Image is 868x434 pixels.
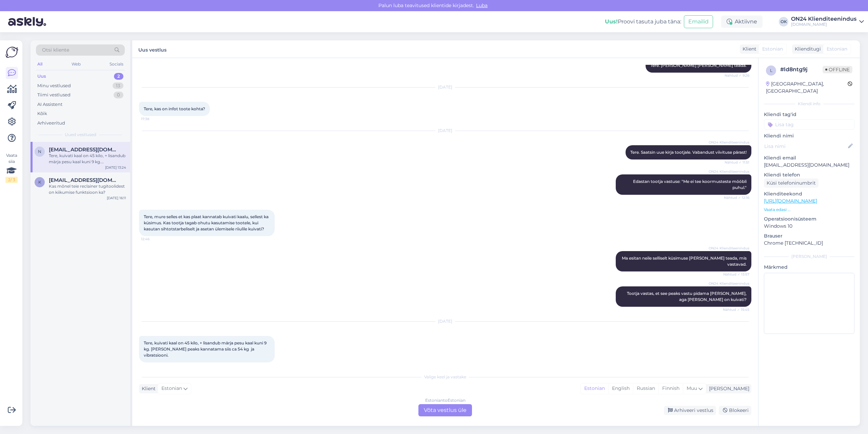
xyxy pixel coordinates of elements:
div: Russian [633,383,658,394]
div: AI Assistent [37,101,62,108]
span: Offline [823,66,852,73]
div: 0 [114,92,123,98]
div: [DATE] [139,318,751,324]
span: Nähtud ✓ 11:51 [724,160,749,165]
input: Lisa tag [764,119,854,130]
span: 13:24 [141,363,166,368]
span: Muu [687,385,697,391]
span: Ma esitan neile selliselt küsimuse [PERSON_NAME] teada, mis vastavad. [622,256,748,267]
span: Nähtud ✓ 13:57 [723,272,749,277]
div: 13 [113,82,123,89]
p: Vaata edasi ... [764,207,854,213]
div: [DATE] 16:11 [107,195,126,201]
div: All [36,60,44,69]
span: Tere, kas on infot toote kohta? [144,106,205,111]
span: Uued vestlused [65,132,96,138]
p: Kliendi telefon [764,171,854,178]
p: [EMAIL_ADDRESS][DOMAIN_NAME] [764,162,854,169]
div: Võta vestlus üle [418,404,472,416]
div: Tiimi vestlused [37,92,71,98]
p: Kliendi nimi [764,132,854,139]
a: ON24 Klienditeenindus[DOMAIN_NAME] [791,16,864,27]
a: [URL][DOMAIN_NAME] [764,198,817,204]
div: Aktiivne [721,16,763,28]
span: n [38,149,41,154]
div: [PERSON_NAME] [764,253,854,260]
div: Estonian to Estonian [425,397,466,403]
div: Klient [740,45,756,53]
p: Klienditeekond [764,190,854,197]
div: Arhiveeritud [37,120,65,127]
span: Estonian [762,45,783,53]
span: Tere. [PERSON_NAME] [PERSON_NAME] teada. [650,63,747,68]
p: Brauser [764,232,854,240]
div: [DOMAIN_NAME] [791,22,856,27]
div: Uus [37,73,46,80]
span: 12:46 [141,237,166,242]
div: [DATE] [139,84,751,90]
span: Otsi kliente [42,46,69,54]
div: Estonian [581,383,608,394]
span: 17:38 [141,116,166,121]
span: ON24 Klienditeenindus [709,281,749,286]
div: English [608,383,633,394]
div: ON24 Klienditeenindus [791,16,856,22]
p: Kliendi tag'id [764,111,854,118]
div: Küsi telefoninumbrit [764,178,818,188]
div: Kõik [37,110,47,117]
div: Klient [139,385,156,392]
div: [DATE] 13:24 [105,165,126,170]
label: Uus vestlus [138,44,166,54]
div: Valige keel ja vastake [139,374,751,380]
span: Nähtud ✓ 15:45 [723,307,749,312]
span: ON24 Klienditeenindus [709,140,749,145]
div: Kas mõnel teie reclainer tugitoolidest on kiikumise funktsioon ka? [49,183,126,195]
div: Minu vestlused [37,82,71,89]
div: OK [779,17,788,26]
span: Kaidi91@gmail.com [49,177,119,183]
p: Kliendi email [764,154,854,162]
span: nele.mandla@gmail.com [49,147,119,153]
div: Kliendi info [764,101,854,107]
p: Operatsioonisüsteem [764,215,854,223]
button: Emailid [684,15,713,28]
div: Arhiveeri vestlus [664,406,716,415]
span: l [770,68,772,73]
div: 2 [114,73,123,80]
span: ON24 Klienditeenindus [709,246,749,251]
span: Nähtud ✓ 12:16 [724,195,749,200]
span: Estonian [827,45,847,53]
p: Chrome [TECHNICAL_ID] [764,240,854,247]
div: Socials [108,60,125,69]
img: Askly Logo [5,46,18,59]
div: Proovi tasuta juba täna: [605,18,681,26]
div: [DATE] [139,128,751,134]
span: Tere, kuivati kaal on 45 kilo, + lisandub märja pesu kaal kuni 9 kg. [PERSON_NAME] peaks kannatam... [144,340,268,358]
span: Tere, mure selles et kas plaat kannatab kuivati kaalu, sellest ka küsimus. Kas tootja tagab ohutu... [144,214,270,231]
span: Nähtud ✓ 9:26 [724,73,749,78]
b: Uus! [605,18,618,25]
div: 2 / 3 [5,177,18,183]
span: Luba [474,2,490,8]
p: Windows 10 [764,223,854,230]
span: K [38,180,41,185]
div: Klienditugi [792,45,821,53]
span: Tere. Saatsin uue kirja tootjale. Vabandust viivituse pärast! [630,150,747,155]
span: Edastan tootja vastuse: "Me ei tee koormusteste mööbli puhul." [633,179,748,190]
span: Estonian [161,385,182,392]
div: [GEOGRAPHIC_DATA], [GEOGRAPHIC_DATA] [766,80,848,95]
input: Lisa nimi [764,143,847,150]
div: Finnish [658,383,683,394]
span: ON24 Klienditeenindus [709,169,749,174]
p: Märkmed [764,264,854,271]
div: # ld8ntg9j [780,65,823,74]
div: Blokeeri [719,406,751,415]
span: Tootja vastas, et see peaks vastu pidama [PERSON_NAME], aga [PERSON_NAME] on kuivati? [627,291,748,302]
div: Web [70,60,82,69]
div: [PERSON_NAME] [706,385,749,392]
div: Vaata siia [5,152,18,183]
div: Tere, kuivati kaal on 45 kilo, + lisandub märja pesu kaal kuni 9 kg. [PERSON_NAME] peaks kannatam... [49,153,126,165]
